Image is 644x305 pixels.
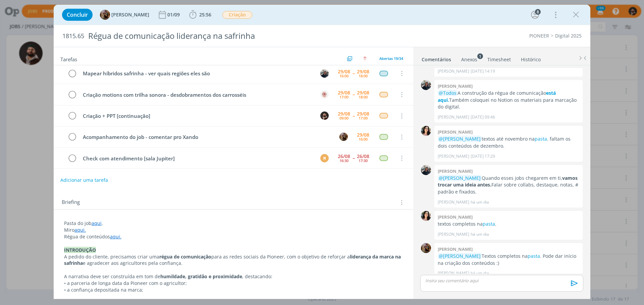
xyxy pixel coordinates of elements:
[357,69,369,74] div: 29/08
[359,116,368,120] div: 17:00
[222,11,252,19] span: Criação
[62,198,80,207] span: Briefing
[357,111,369,116] div: 29/08
[62,32,84,40] span: 1815.65
[353,113,355,118] span: --
[555,32,582,39] a: Digital 2025
[530,9,540,20] button: 8
[438,114,469,120] p: [PERSON_NAME]
[187,9,213,20] button: 25:56
[64,233,403,240] p: Régua de conteúdos
[438,168,473,174] b: [PERSON_NAME]
[438,175,579,195] p: Quando esses jobs chegarem em ti, Falar sobre collabs, destaque, notas, # padrão e fixados.
[421,243,431,253] img: A
[461,56,477,63] div: Anexos
[320,90,329,99] img: A
[64,253,402,266] strong: liderança da marca na safrinha
[64,273,403,280] p: A narrativa deve ser construída em tom de , destacando:
[62,9,93,21] button: Concluir
[80,91,314,99] div: Criação motions com trilha sonora - desdobramentos dos carrosséis
[339,133,348,141] img: A
[439,136,481,142] span: @[PERSON_NAME]
[64,247,96,253] strong: INTRODUÇÃO
[339,116,348,120] div: 09:00
[80,69,314,78] div: Mapear híbridos safrinha - ver quais regiões eles são
[338,132,348,142] button: A
[438,270,469,276] p: [PERSON_NAME]
[438,129,473,135] b: [PERSON_NAME]
[357,133,369,137] div: 29/08
[110,233,121,240] a: aqui.
[92,220,102,226] a: aqui
[438,253,579,266] p: Textos completos na . Pode dar início na criação dos conteúdos :)
[471,114,495,120] span: [DATE] 09:46
[521,53,541,63] a: Histórico
[338,90,350,95] div: 29/08
[471,270,489,276] span: há um dia
[359,137,368,141] div: 16:00
[363,57,367,61] img: arrow-up.svg
[64,293,403,300] p: • os resultados conquistados no campo;
[100,10,149,20] button: A[PERSON_NAME]
[64,253,403,267] p: A pedido do cliente, precisamos criar uma para as redes sociais da Pioneer, com o objetivo de ref...
[438,68,469,74] p: [PERSON_NAME]
[438,83,473,89] b: [PERSON_NAME]
[80,133,333,141] div: Acompanhamento do job - comentar pro Xando
[167,12,181,17] div: 01/09
[100,10,110,20] img: A
[438,214,473,220] b: [PERSON_NAME]
[357,154,369,159] div: 26/08
[319,68,329,78] button: M
[86,28,363,44] div: Régua de comunicação liderança na safrinha
[222,11,253,19] button: Criação
[471,231,489,237] span: há um dia
[438,221,579,227] p: textos completos na .
[438,231,469,237] p: [PERSON_NAME]
[421,80,431,90] img: M
[438,153,469,159] p: [PERSON_NAME]
[80,112,314,120] div: Criação + PPT [continuação]
[421,53,451,63] a: Comentários
[487,53,511,63] a: Timesheet
[338,69,350,74] div: 29/08
[439,175,481,181] span: @[PERSON_NAME]
[54,5,590,299] div: dialog
[160,273,242,280] strong: humildade, gratidão e proximidade
[320,69,329,78] img: M
[339,95,348,99] div: 17:00
[438,246,473,252] b: [PERSON_NAME]
[359,95,368,99] div: 18:00
[529,32,549,39] a: PIONEER
[338,111,350,116] div: 29/08
[67,12,88,17] span: Concluir
[353,156,355,160] span: --
[438,199,469,205] p: [PERSON_NAME]
[359,74,368,78] div: 18:00
[379,56,403,61] span: Abertas 19/34
[159,253,211,260] strong: régua de comunicação
[320,111,329,120] img: D
[438,90,556,103] a: está aqui.
[535,9,541,15] div: 8
[319,89,329,99] button: A
[357,90,369,95] div: 29/08
[535,136,547,142] a: pasta
[60,55,77,63] span: Tarefas
[438,136,579,149] p: textos até novembro na . faltam os dois conteúdos de dezembro.
[199,11,211,18] span: 25:56
[421,165,431,175] img: M
[64,280,403,287] p: • a parceria de longa data da Pioneer com o agricultor;
[439,253,481,259] span: @[PERSON_NAME]
[64,227,403,233] p: Miro
[471,153,495,159] span: [DATE] 17:29
[353,71,355,76] span: --
[111,12,149,17] span: [PERSON_NAME]
[319,153,329,163] button: M
[528,253,540,259] a: pasta
[359,159,368,162] div: 17:30
[483,221,495,227] a: pasta
[477,53,483,59] sup: 1
[60,174,108,186] button: Adicionar uma tarefa
[64,220,403,227] p: Pasta do job .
